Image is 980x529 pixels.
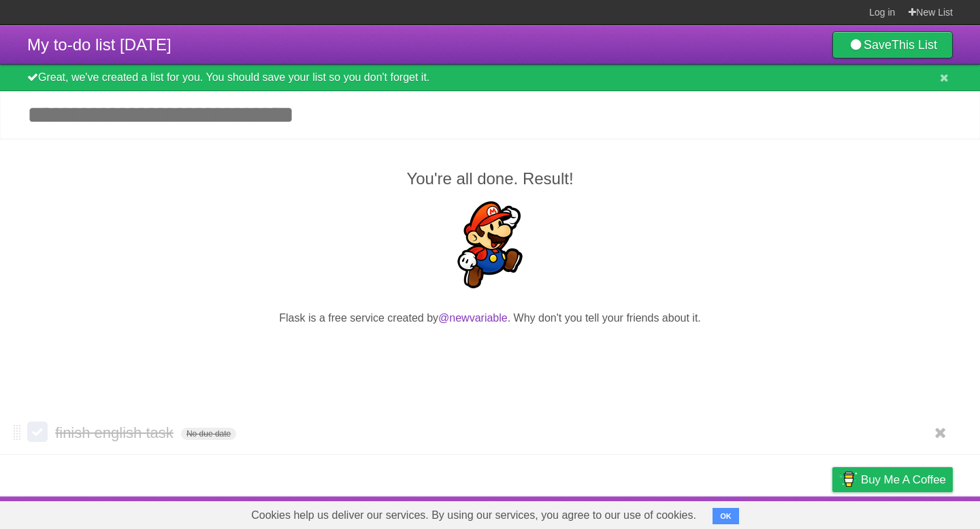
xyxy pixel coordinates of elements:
span: My to-do list [DATE] [27,35,171,54]
button: OK [713,508,739,524]
a: @newvariable [438,312,508,324]
span: Cookies help us deliver our services. By using our services, you agree to our use of cookies. [238,502,710,529]
a: About [651,500,680,526]
img: Buy me a coffee [839,468,857,491]
p: Flask is a free service created by . Why don't you tell your friends about it. [27,310,953,326]
a: Suggest a feature [867,500,953,526]
img: Super Mario [446,201,534,288]
a: Developers [696,500,751,526]
span: Buy me a coffee [861,468,946,492]
a: Buy me a coffee [832,467,953,492]
label: Done [27,422,48,442]
h2: You're all done. Result! [27,167,953,191]
iframe: X Post Button [465,343,515,362]
a: Privacy [815,500,850,526]
span: No due date [181,428,236,440]
a: SaveThis List [832,31,953,58]
a: Terms [768,500,798,526]
span: finish english task [55,424,177,441]
b: This List [892,38,937,52]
